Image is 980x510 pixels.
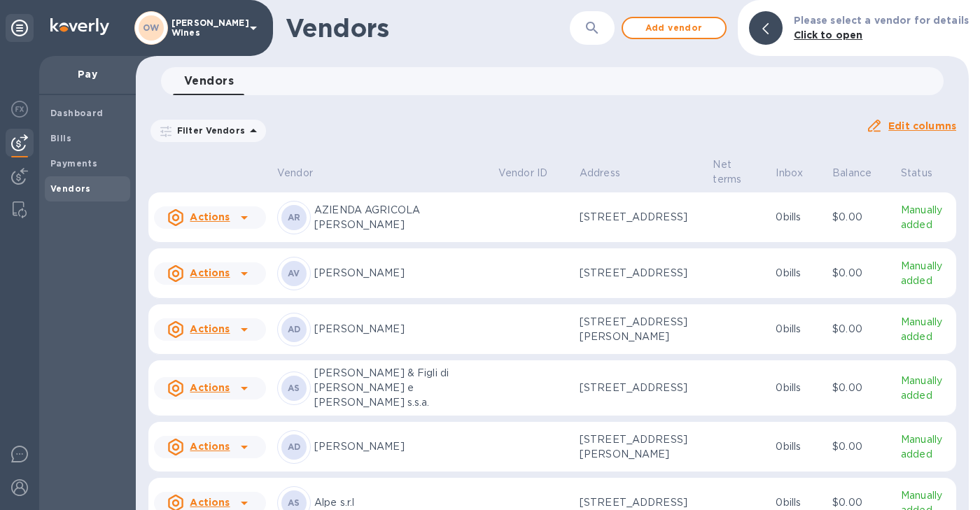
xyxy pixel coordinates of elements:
[832,166,871,180] p: Balance
[832,266,890,281] p: $0.00
[580,432,702,462] p: [STREET_ADDRESS][PERSON_NAME]
[832,210,890,225] p: $0.00
[776,495,821,510] p: 0 bills
[314,266,487,281] p: [PERSON_NAME]
[580,166,620,180] p: Address
[713,157,746,187] p: Net terms
[277,166,331,180] span: Vendor
[50,108,104,118] b: Dashboard
[901,432,951,462] p: Manually added
[901,315,951,344] p: Manually added
[832,439,890,454] p: $0.00
[314,366,487,410] p: [PERSON_NAME] & Figli di [PERSON_NAME] e [PERSON_NAME] s.s.a.
[622,17,727,39] button: Add vendor
[288,324,301,334] b: AD
[832,381,890,395] p: $0.00
[286,13,549,43] h1: Vendors
[190,323,230,334] u: Actions
[190,441,230,452] u: Actions
[171,18,241,38] p: [PERSON_NAME] Wines
[580,315,702,344] p: [STREET_ADDRESS][PERSON_NAME]
[190,497,230,508] u: Actions
[314,495,487,510] p: Alpe s.r.l
[580,210,702,225] p: [STREET_ADDRESS]
[314,439,487,454] p: [PERSON_NAME]
[776,439,821,454] p: 0 bills
[314,203,487,232] p: AZIENDA AGRICOLA [PERSON_NAME]
[50,18,109,35] img: Logo
[580,495,702,510] p: [STREET_ADDRESS]
[580,266,702,281] p: [STREET_ADDRESS]
[794,15,969,26] b: Please select a vendor for details
[832,166,890,180] span: Balance
[288,212,301,222] b: AR
[776,322,821,337] p: 0 bills
[288,497,300,508] b: AS
[50,67,125,81] p: Pay
[634,20,714,36] span: Add vendor
[901,374,951,403] p: Manually added
[190,267,230,278] u: Actions
[288,383,300,393] b: AS
[11,101,28,118] img: Foreign exchange
[776,166,803,180] p: Inbox
[901,203,951,232] p: Manually added
[288,268,300,278] b: AV
[190,211,230,222] u: Actions
[901,259,951,288] p: Manually added
[794,29,863,41] b: Click to open
[580,166,638,180] span: Address
[776,210,821,225] p: 0 bills
[50,158,97,169] b: Payments
[498,166,566,180] span: Vendor ID
[184,71,234,91] span: Vendors
[314,322,487,337] p: [PERSON_NAME]
[888,120,956,132] u: Edit columns
[832,322,890,337] p: $0.00
[776,381,821,395] p: 0 bills
[901,166,932,180] p: Status
[776,166,821,180] span: Inbox
[50,133,71,143] b: Bills
[277,166,313,180] p: Vendor
[171,125,245,136] p: Filter Vendors
[832,495,890,510] p: $0.00
[580,381,702,395] p: [STREET_ADDRESS]
[713,157,764,187] span: Net terms
[50,183,91,194] b: Vendors
[6,14,34,42] div: Unpin categories
[190,382,230,393] u: Actions
[143,22,160,33] b: OW
[776,266,821,281] p: 0 bills
[288,441,301,452] b: AD
[498,166,547,180] p: Vendor ID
